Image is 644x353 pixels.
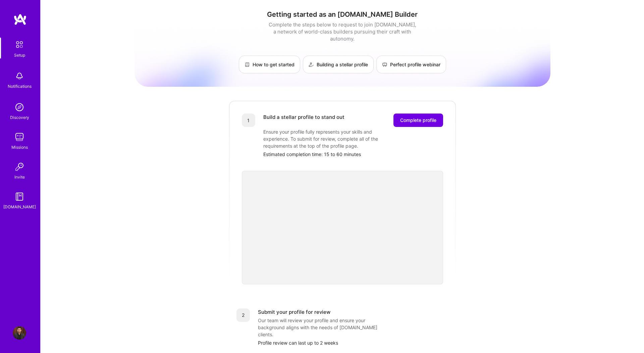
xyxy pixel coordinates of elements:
div: Invite [14,173,25,181]
div: Notifications [8,83,32,90]
div: Setup [14,52,25,59]
div: Discovery [10,114,29,121]
img: Invite [13,160,26,173]
div: Build a stellar profile to stand out [263,114,344,127]
a: User Avatar [11,326,28,340]
img: bell [13,69,26,83]
iframe: video [242,171,443,284]
a: How to get started [239,56,300,73]
div: 2 [236,308,250,322]
img: guide book [13,190,26,203]
div: Complete the steps below to request to join [DOMAIN_NAME], a network of world-class builders purs... [267,21,418,42]
img: Perfect profile webinar [382,62,387,67]
img: Building a stellar profile [309,62,314,67]
div: Submit your profile for review [258,308,330,315]
div: Profile review can last up to 2 weeks [258,339,448,346]
div: Our team will review your profile and ensure your background aligns with the needs of [DOMAIN_NAM... [258,317,392,338]
img: logo [13,13,27,25]
a: Perfect profile webinar [376,56,446,73]
div: Estimated completion time: 15 to 60 minutes [263,151,443,158]
div: Missions [11,144,28,151]
img: discovery [13,100,26,114]
span: Complete profile [400,117,436,124]
button: Complete profile [393,114,443,127]
img: How to get started [245,62,250,67]
a: Building a stellar profile [303,56,374,73]
img: setup [12,38,26,52]
img: teamwork [13,130,26,144]
div: [DOMAIN_NAME] [3,203,36,210]
div: Ensure your profile fully represents your skills and experience. To submit for review, complete a... [263,128,397,149]
div: 1 [242,114,255,127]
h1: Getting started as an [DOMAIN_NAME] Builder [135,10,550,18]
img: User Avatar [13,326,26,340]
